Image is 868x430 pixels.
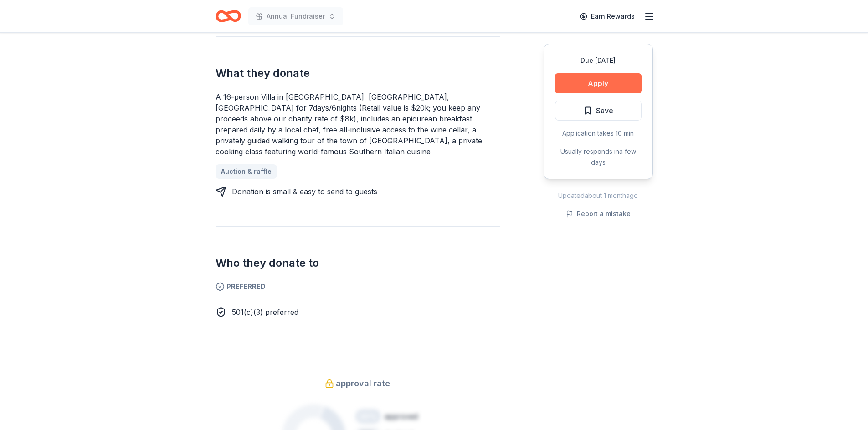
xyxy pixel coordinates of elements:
[596,105,613,116] span: Save
[555,101,642,121] button: Save
[575,8,640,25] a: Earn Rewards
[232,186,377,197] div: Donation is small & easy to send to guests
[336,376,390,391] span: approval rate
[566,208,631,219] button: Report a mistake
[555,55,642,66] div: Due [DATE]
[555,128,642,139] div: Application takes 10 min
[555,73,642,93] button: Apply
[232,308,298,317] span: 501(c)(3) preferred
[216,91,500,157] div: A 16-person Villa in [GEOGRAPHIC_DATA], [GEOGRAPHIC_DATA], [GEOGRAPHIC_DATA] for 7days/6nights (R...
[555,146,642,168] div: Usually responds in a few days
[267,11,325,22] span: Annual Fundraiser
[544,190,653,201] div: Updated about 1 month ago
[216,256,500,270] h2: Who they donate to
[385,411,418,422] div: approved
[216,281,500,292] span: Preferred
[216,164,277,179] a: Auction & raffle
[248,7,343,25] button: Annual Fundraiser
[216,66,500,81] h2: What they donate
[355,409,381,424] div: 20 %
[216,5,241,27] a: Home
